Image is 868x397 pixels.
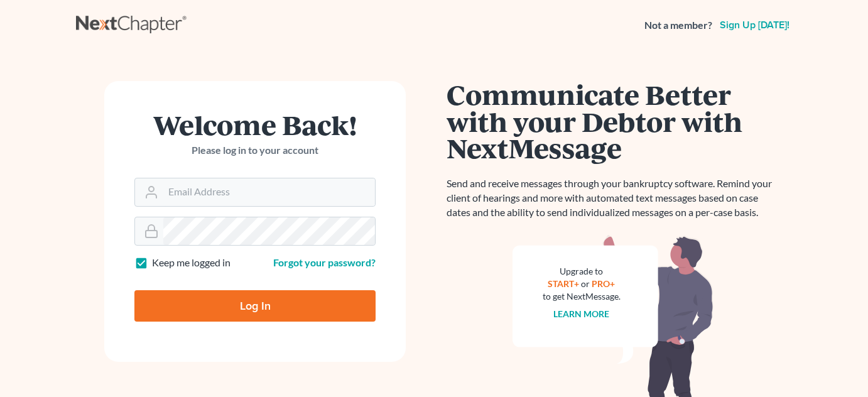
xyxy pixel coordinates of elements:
[152,256,231,270] label: Keep me logged in
[163,178,375,206] input: Email Address
[447,81,779,161] h1: Communicate Better with your Debtor with NextMessage
[644,18,712,33] strong: Not a member?
[543,265,621,278] div: Upgrade to
[582,278,590,289] span: or
[447,177,779,220] p: Send and receive messages through your bankruptcy software. Remind your client of hearings and mo...
[543,290,621,303] div: to get NextMessage.
[554,308,610,319] a: Learn more
[134,111,376,138] h1: Welcome Back!
[273,256,376,268] a: Forgot your password?
[592,278,616,289] a: PRO+
[134,143,376,158] p: Please log in to your account
[548,278,580,289] a: START+
[717,20,792,30] a: Sign up [DATE]!
[134,290,376,322] input: Log In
